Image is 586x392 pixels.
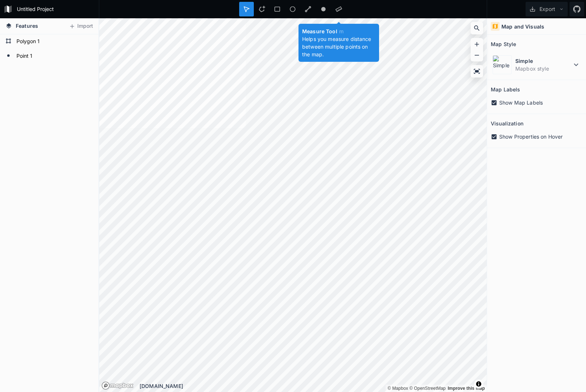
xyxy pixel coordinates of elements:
h4: Map and Visuals [501,23,544,30]
span: Show Map Labels [499,99,543,106]
a: Mapbox logo [101,381,110,390]
h4: Measure Tool [302,27,375,35]
span: Show Properties on Hover [499,133,563,140]
div: [DOMAIN_NAME] [140,382,487,390]
p: Helps you measure distance between multiple points on the map. [302,35,375,58]
span: Toggle attribution [476,380,481,388]
a: OpenStreetMap [409,386,446,391]
dd: Mapbox style [515,65,572,72]
h2: Map Labels [491,84,520,95]
a: Mapbox logo [101,381,134,390]
a: Mapbox [387,386,408,391]
a: Map feedback [448,386,485,391]
img: Simple [493,55,512,74]
button: Toggle attribution [474,380,483,388]
button: Export [526,2,568,16]
span: m [339,28,344,34]
button: Import [65,20,97,32]
h2: Visualization [491,118,523,129]
h2: Map Style [491,38,516,50]
span: Features [16,22,38,30]
dt: Simple [515,57,572,65]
